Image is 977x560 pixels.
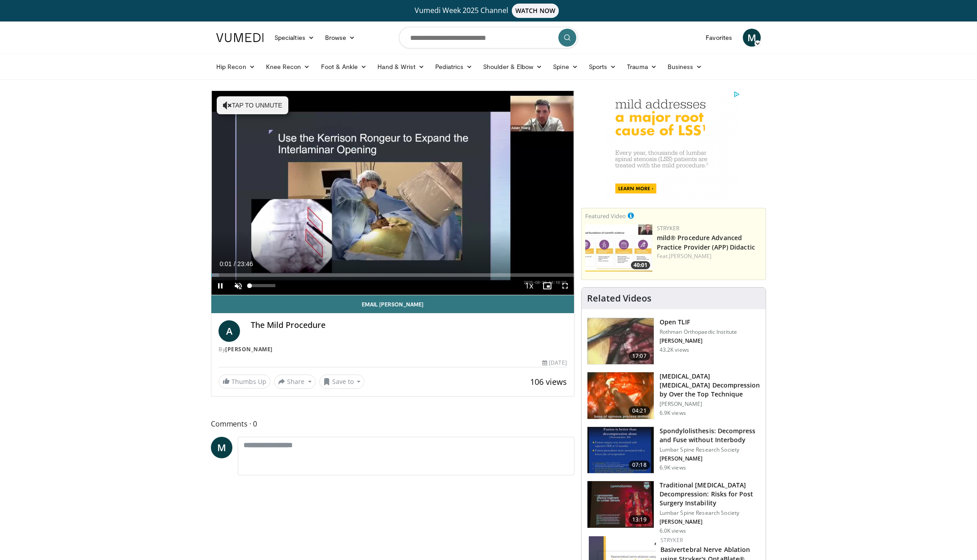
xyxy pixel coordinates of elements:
button: Save to [319,375,365,389]
span: Comments 0 [211,418,574,430]
p: Lumbar Spine Research Society [660,509,760,517]
input: Search topics, interventions [399,27,578,48]
iframe: Advertisement [606,90,741,202]
a: Thumbs Up [219,375,270,388]
p: 6.0K views [660,527,686,534]
a: Shoulder & Elbow [478,58,548,76]
a: 40:01 [585,224,652,271]
span: 106 views [530,376,567,387]
img: 87433_0000_3.png.150x105_q85_crop-smart_upscale.jpg [587,318,654,365]
span: WATCH NOW [512,4,559,18]
p: [PERSON_NAME] [660,455,760,462]
button: Unmute [229,277,247,295]
button: Pause [211,277,229,295]
span: 07:18 [629,461,650,470]
a: Trauma [621,58,662,76]
a: Foot & Ankle [316,58,373,76]
a: Browse [320,29,361,47]
p: Lumbar Spine Research Society [660,446,760,453]
p: Rothman Orthopaedic Institute [660,328,737,336]
span: 23:46 [237,260,253,267]
img: 5e876a87-51da-405d-9c40-1020f1f086d6.150x105_q85_crop-smart_upscale.jpg [587,481,654,528]
p: 6.9K views [660,409,686,417]
a: Specialties [269,29,320,47]
a: Stryker [657,224,679,232]
a: Hip Recon [211,58,261,76]
p: [PERSON_NAME] [660,337,737,345]
img: VuMedi Logo [216,33,264,42]
button: Fullscreen [556,277,574,295]
img: 4f822da0-6aaa-4e81-8821-7a3c5bb607c6.150x105_q85_crop-smart_upscale.jpg [585,224,652,271]
a: Stryker [660,536,683,544]
a: A [219,320,240,342]
h3: Spondylolisthesis: Decompress and Fuse without Interbody [660,426,760,444]
p: 43.2K views [660,346,689,353]
a: [PERSON_NAME] [669,252,711,260]
h4: The Mild Procedure [251,320,567,330]
h3: [MEDICAL_DATA] [MEDICAL_DATA] Decompression by Over the Top Technique [660,372,760,399]
a: Knee Recon [261,58,316,76]
a: 13:19 Traditional [MEDICAL_DATA] Decompression: Risks for Post Surgery Instability Lumbar Spine R... [587,481,760,534]
button: Share [274,375,316,389]
span: 13:19 [629,515,650,524]
div: Progress Bar [211,273,574,277]
a: 07:18 Spondylolisthesis: Decompress and Fuse without Interbody Lumbar Spine Research Society [PER... [587,426,760,474]
div: By [219,345,567,353]
a: Hand & Wrist [372,58,430,76]
div: Volume Level [249,284,275,287]
span: 40:01 [631,261,650,269]
span: 04:21 [629,406,650,415]
p: [PERSON_NAME] [660,518,760,526]
button: Tap to unmute [217,96,288,114]
a: Email [PERSON_NAME] [211,295,574,313]
button: Enable picture-in-picture mode [538,277,556,295]
a: 04:21 [MEDICAL_DATA] [MEDICAL_DATA] Decompression by Over the Top Technique [PERSON_NAME] 6.9K views [587,372,760,419]
h3: Open TLIF [660,318,737,327]
a: [PERSON_NAME] [225,345,273,353]
small: Featured Video [585,212,626,220]
a: M [743,29,761,47]
span: 17:07 [629,352,650,361]
p: 6.9K views [660,464,686,471]
a: M [211,437,232,458]
a: Business [662,58,708,76]
span: / [234,260,236,267]
a: Vumedi Week 2025 ChannelWATCH NOW [218,4,759,18]
img: 5bc800f5-1105-408a-bbac-d346e50c89d5.150x105_q85_crop-smart_upscale.jpg [587,372,654,419]
a: Sports [583,58,622,76]
h3: Traditional [MEDICAL_DATA] Decompression: Risks for Post Surgery Instability [660,481,760,508]
a: 17:07 Open TLIF Rothman Orthopaedic Institute [PERSON_NAME] 43.2K views [587,318,760,365]
div: [DATE] [542,359,566,367]
p: [PERSON_NAME] [660,401,760,408]
a: Favorites [700,29,737,47]
div: Feat. [657,252,762,260]
a: mild® Procedure Advanced Practice Provider (APP) Didactic [657,233,755,251]
video-js: Video Player [211,91,574,295]
a: Pediatrics [430,58,478,76]
a: Spine [548,58,583,76]
img: 97801bed-5de1-4037-bed6-2d7170b090cf.150x105_q85_crop-smart_upscale.jpg [587,427,654,474]
span: 0:01 [219,260,231,267]
button: Playback Rate [520,277,538,295]
h4: Related Videos [587,293,651,304]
